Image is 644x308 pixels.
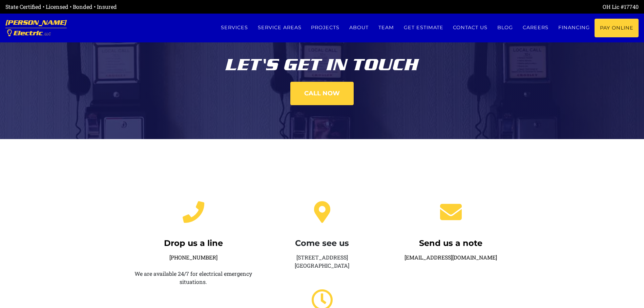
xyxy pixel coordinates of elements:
[43,32,51,36] span: , LLC
[345,19,374,37] a: About
[5,14,67,42] a: [PERSON_NAME] Electric, LLC
[399,19,448,37] a: Get estimate
[374,19,399,37] a: Team
[553,19,595,37] a: Financing
[392,238,510,248] h4: Send us a note
[216,19,253,37] a: Services
[448,19,493,37] a: Contact us
[493,19,518,37] a: Blog
[518,19,554,37] a: Careers
[290,82,354,105] a: Call now
[134,51,510,73] div: Let's get in touch
[134,207,253,261] a: Drop us a line[PHONE_NUMBER]
[263,238,381,248] h4: Come see us
[5,3,322,11] div: State Certified • Licensed • Bonded • Insured
[595,19,639,37] a: Pay Online
[392,207,510,261] a: Send us a note[EMAIL_ADDRESS][DOMAIN_NAME]
[322,3,639,11] div: OH Lic #17740
[253,19,306,37] a: Service Areas
[134,238,253,248] h4: Drop us a line
[306,19,345,37] a: Projects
